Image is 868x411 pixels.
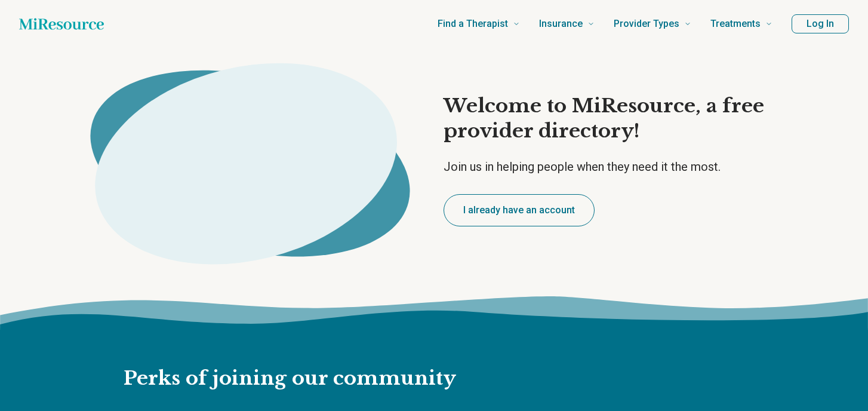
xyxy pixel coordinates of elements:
p: Join us in helping people when they need it the most. [444,158,797,175]
span: Provider Types [614,16,679,32]
span: Treatments [710,16,761,32]
button: Log In [792,14,849,33]
h1: Welcome to MiResource, a free provider directory! [444,94,797,143]
h2: Perks of joining our community [124,328,744,391]
a: Home page [19,12,104,36]
span: Insurance [539,16,583,32]
span: Find a Therapist [438,16,508,32]
button: I already have an account [444,194,595,226]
